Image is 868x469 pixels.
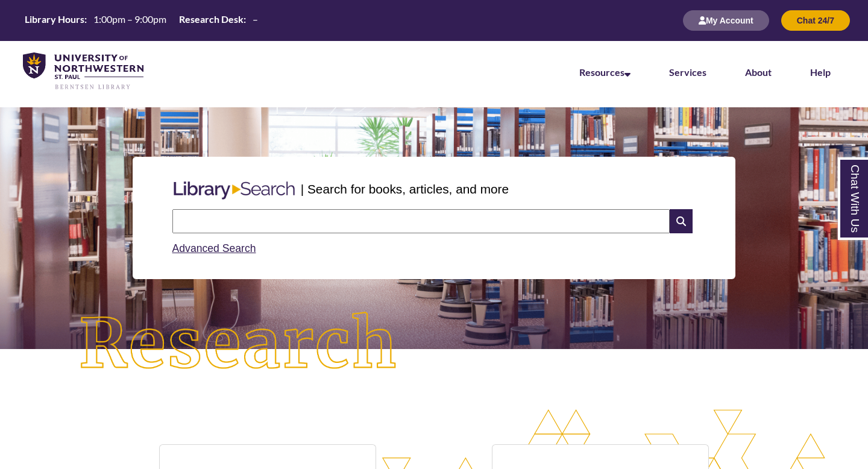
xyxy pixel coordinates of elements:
span: – [253,13,258,25]
button: Chat 24/7 [781,10,850,31]
table: Hours Today [20,13,263,28]
a: Help [810,66,831,78]
a: Advanced Search [172,242,256,254]
th: Research Desk: [174,13,248,26]
a: About [745,66,772,78]
a: Hours Today [20,13,263,29]
img: UNWSP Library Logo [23,52,143,90]
p: | Search for books, articles, and more [301,180,509,198]
button: My Account [683,10,769,31]
th: Library Hours: [20,13,89,26]
a: My Account [683,15,769,25]
a: Services [669,66,706,78]
a: Resources [579,66,631,78]
span: 1:00pm – 9:00pm [93,13,166,25]
img: Research [43,277,434,412]
i: Search [670,209,693,233]
img: Libary Search [168,177,301,204]
a: Chat 24/7 [781,15,850,25]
